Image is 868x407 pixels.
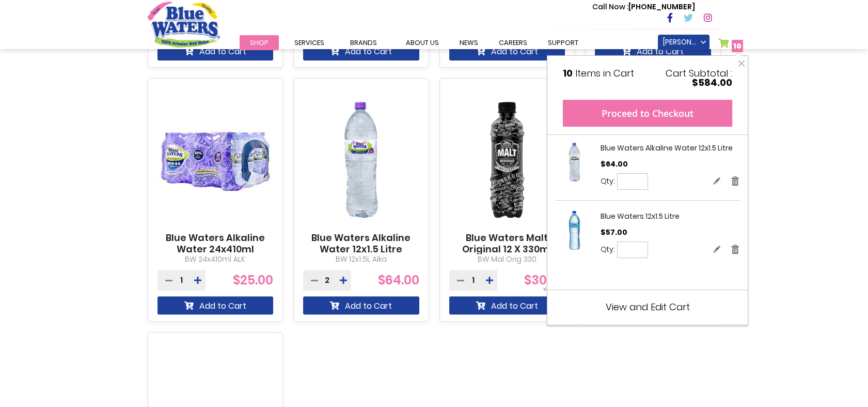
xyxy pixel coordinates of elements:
[563,100,732,127] button: Proceed to Checkout
[303,87,419,233] img: Blue Waters Alkaline Water 12x1.5 Litre
[488,35,538,50] a: careers
[250,38,269,48] span: Shop
[449,254,565,265] p: BW Mal Orig 330
[666,67,728,80] span: Cart Subtotal
[601,176,615,187] label: Qty
[524,272,565,289] span: $30.38
[575,67,634,80] span: Items in Cart
[378,272,419,289] span: $64.00
[601,244,615,255] label: Qty
[350,38,377,48] span: Brands
[303,42,419,61] button: Add to Cart
[233,272,273,289] span: $25.00
[303,296,419,314] button: Add to Cart
[449,87,565,233] img: Blue Waters Malt Original 12 X 330ml
[592,2,628,12] span: Call Now :
[449,232,565,254] a: Blue Waters Malt Original 12 X 330ml
[157,232,274,254] a: Blue Waters Alkaline Water 24x410ml
[157,254,274,265] p: BW 24x410ml ALK
[449,296,565,314] button: Add to Cart
[157,87,274,233] img: Blue Waters Alkaline Water 24x410ml
[538,35,589,50] a: support
[303,254,419,265] p: BW 12x1.5L Alka
[692,76,732,89] span: $584.00
[601,143,733,153] a: Blue Waters Alkaline Water 12x1.5 Litre
[555,143,594,185] a: Blue Waters Alkaline Water 12x1.5 Litre
[595,42,711,61] button: Add to Cart
[563,67,573,80] span: 10
[157,42,274,61] button: Add to Cart
[157,296,274,314] button: Add to Cart
[718,38,744,53] a: 10
[658,35,709,50] a: [PERSON_NAME]
[303,232,419,254] a: Blue Waters Alkaline Water 12x1.5 Litre
[148,2,220,47] a: store logo
[449,35,488,50] a: News
[555,143,594,182] img: Blue Waters Alkaline Water 12x1.5 Litre
[606,300,690,313] a: View and Edit Cart
[555,211,594,250] img: Blue Waters 12x1.5 Litre
[555,211,594,253] a: Blue Waters 12x1.5 Litre
[601,227,627,237] span: $57.00
[449,42,565,61] button: Add to Cart
[592,2,695,12] p: [PHONE_NUMBER]
[601,159,628,169] span: $64.00
[396,35,449,50] a: about us
[601,211,680,221] a: Blue Waters 12x1.5 Litre
[294,38,324,48] span: Services
[733,41,741,51] span: 10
